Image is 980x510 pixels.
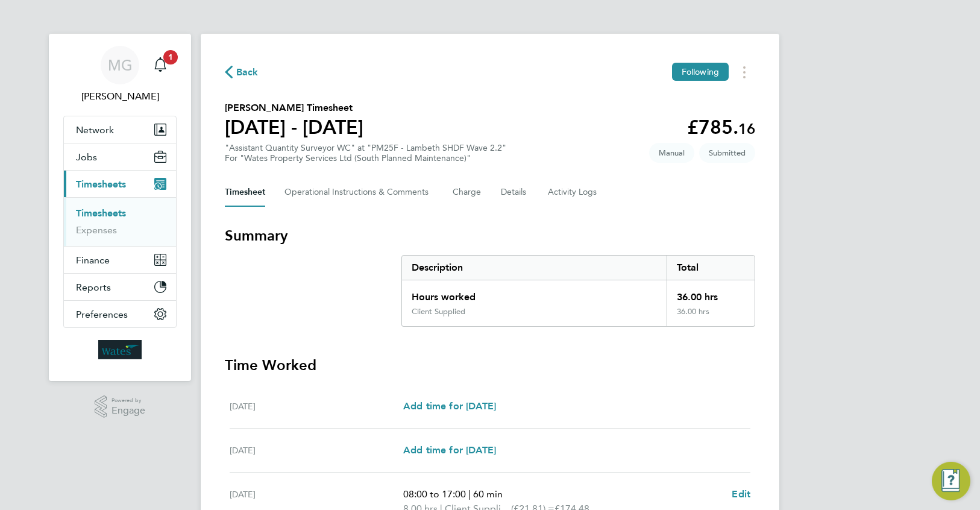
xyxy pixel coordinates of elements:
span: Network [76,124,114,136]
a: Expenses [76,224,117,236]
div: Hours worked [402,280,667,307]
a: MG[PERSON_NAME] [63,46,177,104]
div: 36.00 hrs [667,280,755,307]
a: Add time for [DATE] [403,399,496,414]
button: Charge [453,178,482,207]
a: 1 [148,46,172,84]
span: 08:00 to 17:00 [403,488,466,500]
button: Timesheets [64,171,176,197]
a: Add time for [DATE] [403,443,496,458]
button: Finance [64,247,176,273]
div: Summary [401,255,755,327]
button: Activity Logs [548,178,598,207]
span: Back [236,65,259,80]
button: Timesheets Menu [733,63,755,81]
div: Timesheets [64,197,176,246]
span: 1 [163,50,178,65]
button: Reports [64,274,176,300]
button: Engage Resource Center [932,462,970,500]
button: Operational Instructions & Comments [284,178,433,207]
a: Timesheets [76,207,126,219]
div: [DATE] [230,443,403,458]
a: Powered byEngage [95,395,146,418]
h2: [PERSON_NAME] Timesheet [225,101,363,115]
span: Engage [112,406,145,416]
span: Edit [732,488,750,500]
span: Add time for [DATE] [403,400,496,412]
span: MG [108,57,133,73]
div: 36.00 hrs [667,307,755,326]
span: This timesheet was manually created. [649,143,694,163]
div: [DATE] [230,399,403,414]
h3: Summary [225,226,755,245]
app-decimal: £785. [687,116,755,139]
span: Preferences [76,309,128,320]
button: Preferences [64,301,176,327]
h3: Time Worked [225,356,755,375]
button: Following [672,63,729,81]
div: "Assistant Quantity Surveyor WC" at "PM25F - Lambeth SHDF Wave 2.2" [225,143,506,163]
button: Network [64,116,176,143]
a: Go to home page [63,340,177,359]
span: Add time for [DATE] [403,444,496,456]
h1: [DATE] - [DATE] [225,115,363,139]
div: Client Supplied [412,307,465,316]
span: Powered by [112,395,145,406]
span: Mary Green [63,89,177,104]
div: Description [402,256,667,280]
span: Reports [76,282,111,293]
span: 60 min [473,488,503,500]
span: Following [682,66,719,77]
button: Timesheet [225,178,265,207]
span: 16 [738,120,755,137]
div: For "Wates Property Services Ltd (South Planned Maintenance)" [225,153,506,163]
span: Jobs [76,151,97,163]
span: Timesheets [76,178,126,190]
span: | [468,488,471,500]
img: wates-logo-retina.png [98,340,142,359]
div: Total [667,256,755,280]
a: Edit [732,487,750,502]
span: This timesheet is Submitted. [699,143,755,163]
span: Finance [76,254,110,266]
button: Jobs [64,143,176,170]
nav: Main navigation [49,34,191,381]
button: Details [501,178,529,207]
button: Back [225,65,259,80]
